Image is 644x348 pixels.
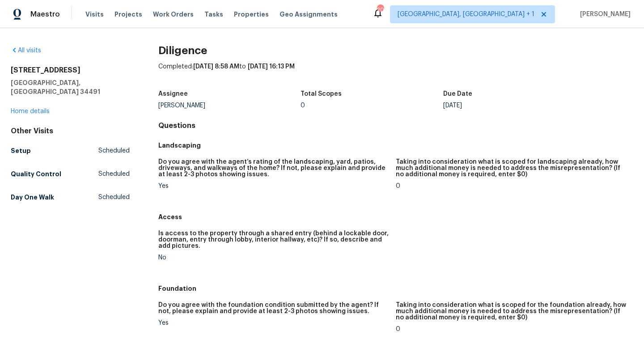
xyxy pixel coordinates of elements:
span: [DATE] 8:58 AM [193,64,239,70]
div: Other Visits [11,127,130,136]
h5: Total Scopes [301,91,342,97]
span: [DATE] 16:13 PM [248,64,295,70]
span: Scheduled [98,146,130,155]
h5: Setup [11,146,31,155]
a: Quality ControlScheduled [11,166,130,182]
h4: Questions [158,121,633,130]
a: Home details [11,108,50,115]
a: All visits [11,47,41,54]
h5: Is access to the property through a shared entry (behind a lockable door, doorman, entry through ... [158,230,389,249]
div: [DATE] [443,102,586,109]
span: Work Orders [153,10,194,19]
span: Geo Assignments [280,10,338,19]
h5: Foundation [158,284,633,293]
div: 0 [396,183,626,189]
h2: Diligence [158,46,633,55]
h5: [GEOGRAPHIC_DATA], [GEOGRAPHIC_DATA] 34491 [11,78,130,96]
h5: Landscaping [158,141,633,150]
span: Visits [85,10,104,19]
div: Yes [158,183,389,189]
h5: Quality Control [11,170,61,178]
span: Maestro [30,10,60,19]
span: [GEOGRAPHIC_DATA], [GEOGRAPHIC_DATA] + 1 [398,10,534,19]
h5: Do you agree with the agent’s rating of the landscaping, yard, patios, driveways, and walkways of... [158,159,389,178]
h5: Due Date [443,91,472,97]
h5: Taking into consideration what is scoped for the foundation already, how much additional money is... [396,302,626,321]
div: 0 [301,102,443,109]
div: 20 [377,5,383,14]
span: Tasks [204,11,223,17]
div: [PERSON_NAME] [158,102,301,109]
span: Properties [234,10,269,19]
h5: Day One Walk [11,193,54,202]
h5: Taking into consideration what is scoped for landscaping already, how much additional money is ne... [396,159,626,178]
h5: Access [158,212,633,221]
div: No [158,255,389,261]
span: [PERSON_NAME] [576,10,631,19]
a: SetupScheduled [11,143,130,159]
span: Scheduled [98,170,130,178]
div: Completed: to [158,62,633,85]
span: Projects [114,10,142,19]
span: Scheduled [98,193,130,202]
div: 0 [396,326,626,332]
h2: [STREET_ADDRESS] [11,66,130,75]
a: Day One WalkScheduled [11,189,130,205]
div: Yes [158,320,389,326]
h5: Assignee [158,91,188,97]
h5: Do you agree with the foundation condition submitted by the agent? If not, please explain and pro... [158,302,389,314]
